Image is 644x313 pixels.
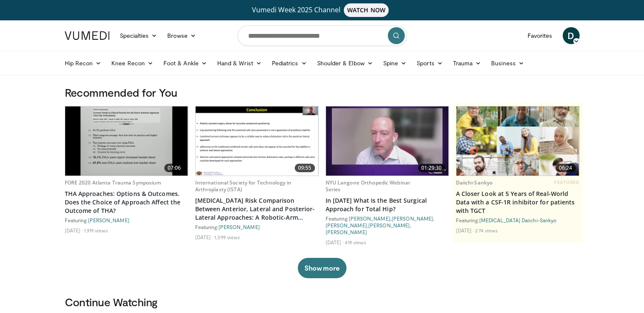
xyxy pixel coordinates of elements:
[563,27,580,44] a: D
[115,27,163,44] a: Specialties
[196,106,318,176] img: 784282cf-2475-4a8a-9070-e23a67dd96a6.620x360_q85_upscale.jpg
[556,164,576,172] span: 06:24
[326,229,367,235] a: [PERSON_NAME]
[196,106,318,176] a: 09:55
[448,55,486,72] a: Trauma
[475,227,498,234] li: 274 views
[418,164,445,172] span: 01:29:30
[295,164,315,172] span: 09:55
[65,179,161,186] a: FORE 2020 Atlanta Trauma Symposium
[298,258,346,278] button: Show more
[326,196,449,213] a: In [DATE] What Is the Best Surgical Approach for Total Hip?
[456,106,579,176] img: 93c22cae-14d1-47f0-9e4a-a244e824b022.png.620x360_q85_upscale.jpg
[326,222,367,228] a: [PERSON_NAME]
[326,106,449,176] img: c63dec2a-c956-4036-916a-d5d6864be6d4.620x360_q85_upscale.jpg
[195,196,319,222] a: [MEDICAL_DATA] Risk Comparison Between Anterior, Lateral and Posterior-Lateral Approaches: A Robo...
[522,27,558,44] a: Favorites
[84,227,108,234] li: 1,919 views
[392,215,433,221] a: [PERSON_NAME]
[412,55,448,72] a: Sports
[456,106,579,176] a: 06:24
[65,106,188,176] img: 15e53108-26a5-4f0e-acd8-fd4d892c5c87.620x360_q85_upscale.jpg
[164,164,185,172] span: 07:06
[456,217,580,224] div: Featuring:
[554,179,579,185] span: FEATURED
[158,55,212,72] a: Foot & Ankle
[195,234,213,240] li: [DATE]
[326,215,449,235] div: Featuring: , , , ,
[326,239,344,246] li: [DATE]
[162,27,201,44] a: Browse
[344,3,389,17] span: WATCH NOW
[456,190,580,215] a: A Closer Look at 5 Years of Real-World Data with a CSF-1R inhibitor for patients with TGCT
[65,227,83,234] li: [DATE]
[486,55,529,72] a: Business
[218,224,260,230] a: [PERSON_NAME]
[212,55,267,72] a: Hand & Wrist
[60,55,107,72] a: Hip Recon
[65,31,110,40] img: VuMedi Logo
[345,239,366,246] li: 419 views
[456,179,493,186] a: Daiichi-Sankyo
[368,222,410,228] a: [PERSON_NAME]
[66,3,578,17] a: Vumedi Week 2025 ChannelWATCH NOW
[456,227,474,234] li: [DATE]
[214,234,240,240] li: 1,599 views
[65,106,188,176] a: 07:06
[479,217,557,223] a: [MEDICAL_DATA] Daiichi-Sankyo
[65,217,188,224] div: Featuring:
[378,55,412,72] a: Spine
[106,55,158,72] a: Knee Recon
[195,179,292,193] a: International Society for Technology in Arthroplasty (ISTA)
[65,190,188,215] a: THA Approaches: Options & Outcomes. Does the Choice of Approach Affect the Outcome of THA?
[65,86,580,99] h3: Recommended for You
[88,217,130,223] a: [PERSON_NAME]
[349,215,390,221] a: [PERSON_NAME]
[312,55,378,72] a: Shoulder & Elbow
[267,55,312,72] a: Pediatrics
[195,224,319,230] div: Featuring:
[326,106,449,176] a: 01:29:30
[238,25,407,46] input: Search topics, interventions
[65,295,580,309] h3: Continue Watching
[326,179,411,193] a: NYU Langone Orthopedic Webinar Series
